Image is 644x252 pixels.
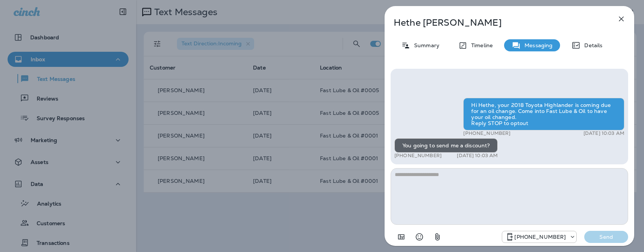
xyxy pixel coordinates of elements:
p: [PHONE_NUMBER] [394,153,442,159]
p: [DATE] 10:03 AM [457,153,498,159]
p: [PHONE_NUMBER] [463,130,511,136]
p: Messaging [521,42,552,48]
button: Select an emoji [412,229,427,244]
div: You going to send me a discount? [394,138,498,153]
p: [DATE] 10:03 AM [583,130,624,136]
p: Details [580,42,602,48]
div: Hi Hethe, your 2018 Toyota Highlander is coming due for an oil change. Come into Fast Lube & Oil ... [463,98,624,130]
div: +1 (971) 459-0595 [502,232,576,241]
p: Hethe [PERSON_NAME] [394,17,600,28]
p: [PHONE_NUMBER] [514,234,566,240]
p: Timeline [467,42,493,48]
button: Add in a premade template [394,229,409,244]
p: Summary [410,42,439,48]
